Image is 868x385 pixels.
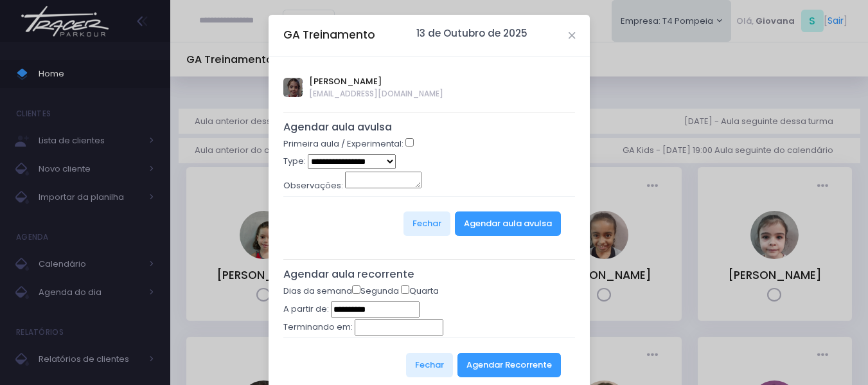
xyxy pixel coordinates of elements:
[283,155,306,168] label: Type:
[401,285,439,298] label: Quarta
[569,32,575,39] button: Close
[283,121,576,134] h5: Agendar aula avulsa
[401,285,409,294] input: Quarta
[352,285,399,298] label: Segunda
[309,88,443,100] span: [EMAIL_ADDRESS][DOMAIN_NAME]
[283,179,343,192] label: Observações:
[283,303,329,316] label: A partir de:
[352,285,360,294] input: Segunda
[457,353,561,377] button: Agendar Recorrente
[416,28,527,39] h6: 13 de Outubro de 2025
[283,268,576,281] h5: Agendar aula recorrente
[283,27,375,43] h5: GA Treinamento
[283,138,403,150] label: Primeira aula / Experimental:
[283,321,353,334] label: Terminando em:
[403,211,450,236] button: Fechar
[309,75,443,88] span: [PERSON_NAME]
[406,353,453,377] button: Fechar
[455,211,561,236] button: Agendar aula avulsa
